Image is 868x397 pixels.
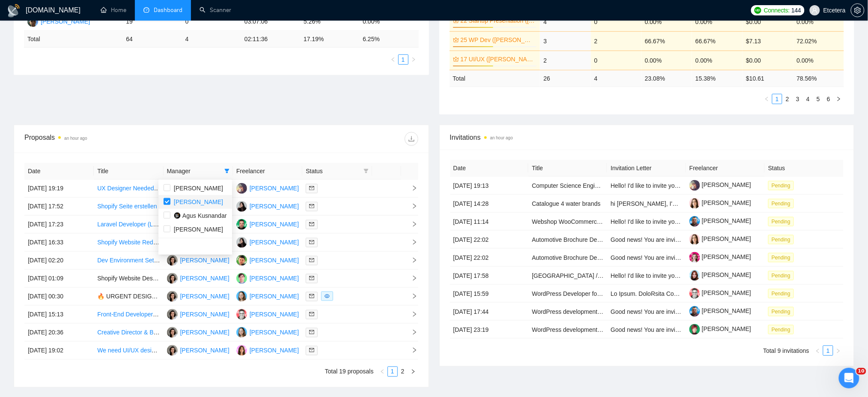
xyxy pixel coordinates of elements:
a: 1 [399,55,408,64]
button: left [377,367,388,377]
span: setting [851,7,864,14]
li: Next Page [833,346,844,356]
div: [PERSON_NAME] [250,238,299,247]
span: Pending [768,289,794,298]
td: 78.56 % [793,70,844,87]
a: VY[PERSON_NAME] [236,328,299,335]
td: 66.67% [692,31,743,51]
span: mail [309,312,314,317]
td: Webshop WooCommerce build in existing website [528,213,607,231]
td: [DATE] 19:13 [450,177,529,195]
td: 0 [591,51,641,70]
a: [PERSON_NAME] [689,325,751,332]
a: Pending [768,272,797,279]
a: 1 [773,94,782,104]
td: Dev Environment Setup and AI Tooling Implementation [94,252,163,270]
li: Previous Page [813,346,823,356]
a: Automotive Brochure Design for Tailor-Made Accessory Package [532,236,704,243]
td: 72.02% [793,31,844,51]
a: TT[PERSON_NAME] [167,292,230,299]
a: 2 [398,367,408,376]
li: Next Page [408,367,418,377]
span: mail [309,204,314,209]
img: TT [167,309,178,320]
button: right [409,54,419,65]
span: mail [309,330,314,335]
a: WordPress development of extremely usable website [532,326,673,333]
td: 02:11:36 [241,31,300,48]
button: left [813,346,823,356]
td: We need UI/UX designer [94,342,163,360]
td: Catalogue 4 water brands [528,195,607,213]
td: 19 [122,13,182,31]
button: setting [851,3,865,17]
img: MY [236,309,247,320]
img: AP [27,16,38,27]
td: Automotive Brochure Design for Tailor-Made Accessory Package [528,231,607,249]
td: $7.13 [743,31,793,51]
img: DD [236,237,247,248]
span: mail [309,294,314,299]
td: $ 10.61 [743,70,793,87]
span: 144 [791,6,801,15]
li: 1 [772,94,782,104]
div: [PERSON_NAME] [250,256,299,265]
a: 1 [388,367,397,376]
button: right [408,367,418,377]
span: [PERSON_NAME] [174,185,223,192]
button: left [762,94,772,104]
td: [DATE] 20:36 [24,324,94,342]
a: DM[PERSON_NAME] [236,274,299,281]
a: PS[PERSON_NAME] [236,184,299,191]
span: download [405,135,418,142]
span: right [405,329,418,335]
span: 10 [856,368,866,375]
div: [PERSON_NAME] [250,346,299,355]
td: Front-End Developer Needed for Startup Build (Figma → Live) [94,306,163,324]
span: Pending [768,271,794,280]
span: right [411,57,416,62]
a: 4 [803,94,813,104]
td: Shopify Website Designer/Developer – Bold, Fun, Minimog-Based Redesign [94,270,163,288]
td: 2 [540,51,591,70]
iframe: Intercom live chat [839,368,859,388]
span: right [405,311,418,317]
td: [DATE] 17:44 [450,303,529,321]
span: Status [306,166,360,176]
img: TT [167,255,178,266]
td: Shopify Seite erstellen [94,198,163,216]
td: [DATE] 17:58 [450,267,529,285]
img: c1xla-haZDe3rTgCpy3_EKqnZ9bE1jCu9HkBpl3J4QwgQIcLjIh-6uLdGjM-EeUJe5 [689,198,700,209]
span: right [405,347,418,353]
td: [DATE] 22:02 [450,249,529,267]
img: TT [167,345,178,356]
td: 4 [182,31,241,48]
a: Shopify Website Redesign Needed for Premium, Editorial-Style Website [97,239,288,246]
time: an hour ago [64,136,87,141]
span: Pending [768,181,794,190]
a: 1 [823,346,833,355]
a: [PERSON_NAME] [689,199,751,206]
div: Proposals [24,132,221,146]
td: [DATE] 17:23 [24,216,94,234]
li: 2 [398,367,408,377]
a: PD[PERSON_NAME] [236,346,299,353]
a: Laravel Developer (Laravel + Filament) for a Custom Social Network [97,221,279,228]
td: [DATE] 14:28 [450,195,529,213]
div: [PERSON_NAME] [180,310,230,319]
li: 1 [823,346,833,356]
a: Pending [768,254,797,261]
th: Date [450,160,529,177]
span: right [836,349,841,354]
a: WordPress Developer for AI Integration, Geo-Localization, and Custom Widgets [532,290,743,297]
td: 0.00% [692,12,743,31]
td: 64 [122,31,182,48]
a: 6 [824,94,833,104]
td: 0.00% [641,12,692,31]
span: mail [309,348,314,353]
img: c1xla-haZDe3rTgCpy3_EKqnZ9bE1jCu9HkBpl3J4QwgQIcLjIh-6uLdGjM-EeUJe5 [689,234,700,245]
td: [DATE] 11:14 [450,213,529,231]
a: 3 [793,94,802,104]
a: TT[PERSON_NAME] [167,256,230,263]
td: 03:07:06 [241,13,300,31]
